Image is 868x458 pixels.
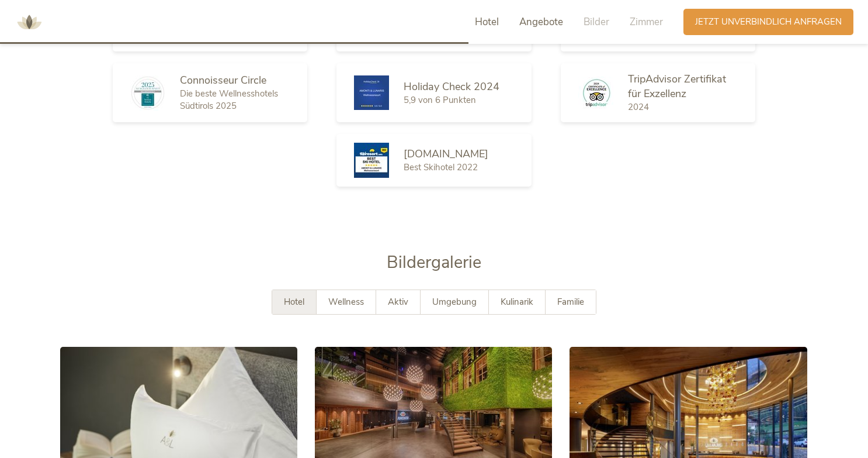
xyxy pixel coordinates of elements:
a: AMONTI & LUNARIS Wellnessresort [12,18,47,26]
span: Umgebung [432,296,477,308]
span: Wellness [328,296,364,308]
span: Hotel [475,15,499,29]
span: Familie [557,296,584,308]
img: Holiday Check 2024 [354,75,389,110]
span: Best Skihotel 2022 [404,161,478,173]
img: Skiresort.de [354,143,389,178]
span: [DOMAIN_NAME] [404,147,488,161]
span: 2024 [628,101,649,113]
span: 5,9 von 6 Punkten [404,94,476,106]
img: AMONTI & LUNARIS Wellnessresort [12,5,47,40]
span: Zimmer [630,15,663,29]
span: TripAdvisor Zertifikat für Exzellenz [628,72,726,101]
img: Connoisseur Circle [130,75,165,111]
span: Connoisseur Circle [180,73,266,87]
span: Hotel [284,296,304,308]
span: Aktiv [388,296,408,308]
span: Angebote [519,15,563,29]
span: Holiday Check 2024 [404,80,499,94]
span: Bildergalerie [387,251,481,274]
span: Kulinarik [501,296,533,308]
span: Bilder [584,15,609,29]
span: Jetzt unverbindlich anfragen [695,16,842,28]
span: Die beste Wellnesshotels Südtirols 2025 [180,88,278,112]
img: TripAdvisor Zertifikat für Exzellenz [578,77,613,109]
